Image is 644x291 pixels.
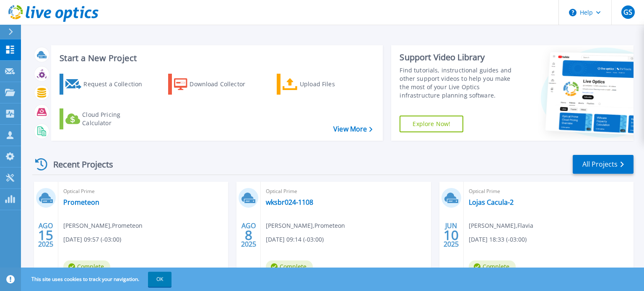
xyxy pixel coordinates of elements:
[245,232,252,239] span: 8
[168,74,262,95] a: Download Collector
[148,272,171,287] button: OK
[63,187,223,196] span: Optical Prime
[266,235,324,244] span: [DATE] 09:14 (-03:00)
[277,74,370,95] a: Upload Files
[241,220,257,250] div: AGO 2025
[38,232,53,239] span: 15
[623,9,632,15] span: GS
[333,125,372,133] a: View More
[573,155,634,174] a: All Projects
[469,187,628,196] span: Optical Prime
[400,66,521,100] div: Find tutorials, instructional guides and other support videos to help you make the most of your L...
[266,198,313,206] a: wksbr024-1108
[266,260,313,273] span: Complete
[82,111,149,127] div: Cloud Pricing Calculator
[83,76,151,93] div: Request a Collection
[469,235,527,244] span: [DATE] 18:33 (-03:00)
[60,74,153,95] a: Request a Collection
[60,54,372,63] h3: Start a New Project
[32,154,125,175] div: Recent Projects
[400,52,521,63] div: Support Video Library
[400,116,463,132] a: Explore Now!
[469,221,533,230] span: [PERSON_NAME] , Flavia
[63,221,143,230] span: [PERSON_NAME] , Prometeon
[443,220,459,250] div: JUN 2025
[469,260,516,273] span: Complete
[266,221,345,230] span: [PERSON_NAME] , Prometeon
[190,76,257,93] div: Download Collector
[469,198,514,206] a: Lojas Cacula-2
[38,220,54,250] div: AGO 2025
[444,232,459,239] span: 10
[23,272,171,287] span: This site uses cookies to track your navigation.
[266,187,426,196] span: Optical Prime
[60,108,153,129] a: Cloud Pricing Calculator
[63,260,110,273] span: Complete
[63,235,121,244] span: [DATE] 09:57 (-03:00)
[300,76,367,93] div: Upload Files
[63,198,99,206] a: Prometeon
